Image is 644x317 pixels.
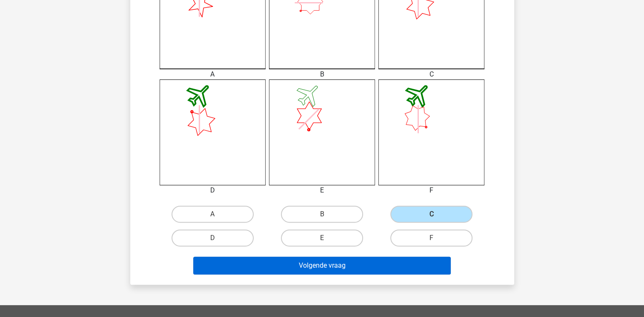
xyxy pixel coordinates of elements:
[263,185,381,195] div: E
[172,229,254,246] label: D
[390,206,472,223] label: C
[281,229,363,246] label: E
[263,69,381,79] div: B
[153,69,272,79] div: A
[390,229,472,246] label: F
[372,69,491,79] div: C
[193,257,451,275] button: Volgende vraag
[153,185,272,195] div: D
[372,185,491,195] div: F
[281,206,363,223] label: B
[172,206,254,223] label: A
